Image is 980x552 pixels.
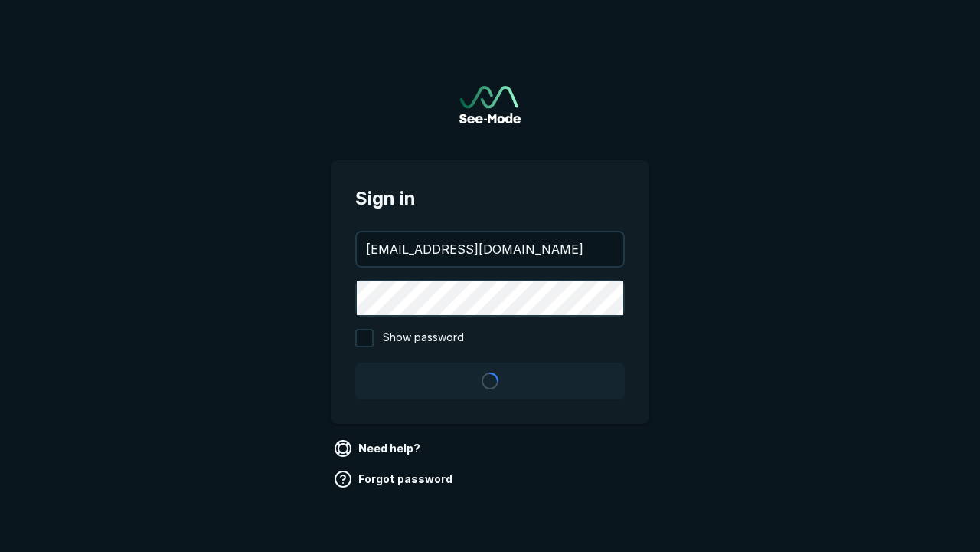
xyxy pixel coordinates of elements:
span: Sign in [355,185,625,212]
a: Go to sign in [459,86,521,123]
a: Forgot password [331,467,459,491]
img: See-Mode Logo [459,86,521,123]
span: Show password [383,329,464,347]
input: your@email.com [357,232,623,266]
a: Need help? [331,436,426,461]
